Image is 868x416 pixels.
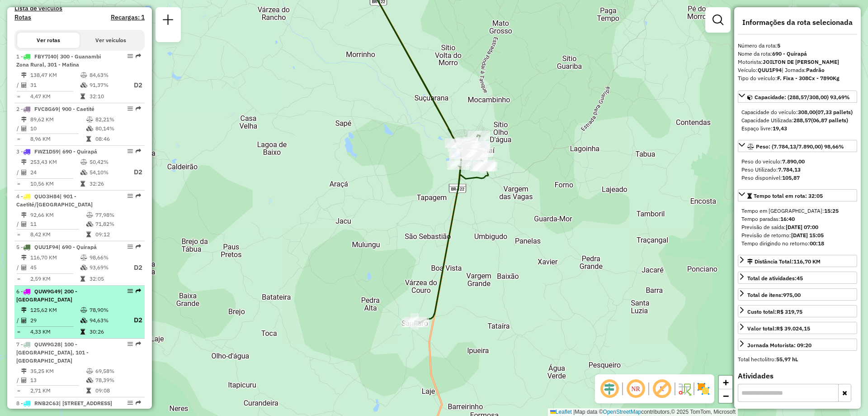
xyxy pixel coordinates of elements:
[16,262,21,273] td: /
[783,292,801,298] strong: 975,00
[30,376,86,385] td: 13
[14,5,145,12] h4: Lista de veículos
[136,148,141,154] em: Rota exportada
[21,307,27,313] i: Distância Total
[777,308,802,315] strong: R$ 319,75
[127,244,133,249] em: Opções
[810,240,824,247] strong: 00:18
[80,33,142,48] button: Ver veículos
[30,210,86,220] td: 92,66 KM
[16,80,21,91] td: /
[16,53,101,68] span: | 300 - Guanambi Zona Rural, 301 - Matina
[136,400,141,406] em: Rota exportada
[30,179,80,188] td: 10,56 KM
[738,18,857,27] h4: Informações da rota selecionada
[126,80,142,91] p: D2
[782,158,805,165] strong: 7.890,00
[30,124,86,133] td: 10
[21,318,27,323] i: Total de Atividades
[21,221,27,227] i: Total de Atividades
[95,115,141,124] td: 82,21%
[780,215,795,222] strong: 16:40
[741,158,805,165] span: Peso do veículo:
[786,224,818,230] strong: [DATE] 07:00
[738,339,857,351] a: Jornada Motorista: 09:20
[17,33,80,48] button: Ver rotas
[86,388,91,393] i: Tempo total em rota
[159,11,177,31] a: Nova sessão e pesquisa
[16,220,21,229] td: /
[127,193,133,199] em: Opções
[14,14,31,21] h4: Rotas
[21,82,27,88] i: Total de Atividades
[723,377,729,388] span: +
[16,167,21,178] td: /
[89,71,125,80] td: 84,63%
[776,356,798,363] strong: 55,97 hL
[89,80,125,91] td: 91,37%
[58,244,97,250] span: | 690 - Quirapá
[776,325,810,332] strong: R$ 39.024,15
[89,327,125,336] td: 30:26
[738,272,857,284] a: Total de atividades:45
[811,117,848,124] strong: (06,87 pallets)
[755,94,850,100] span: Capacidade: (288,57/308,00) 93,69%
[30,253,80,262] td: 116,70 KM
[86,221,93,227] i: % de utilização da cubagem
[696,382,711,396] img: Exibir/Ocultar setores
[34,193,60,200] span: QUO3H84
[741,116,854,124] div: Capacidade Utilizada:
[89,158,125,167] td: 50,42%
[95,220,141,229] td: 71,82%
[738,50,857,58] div: Nome da rota:
[34,244,58,250] span: QUU1F94
[126,315,142,325] p: D2
[741,207,854,215] div: Tempo em [GEOGRAPHIC_DATA]:
[136,106,141,111] em: Rota exportada
[738,355,857,363] div: Total hectolitro:
[797,275,803,282] strong: 45
[738,58,857,66] div: Motorista:
[86,117,93,122] i: % de utilização do peso
[80,94,85,99] i: Tempo total em rota
[738,288,857,301] a: Total de itens:975,00
[95,134,141,143] td: 08:46
[747,258,821,266] div: Distância Total:
[30,367,86,376] td: 35,25 KM
[599,378,620,400] span: Ocultar deslocamento
[30,71,80,80] td: 138,47 KM
[738,105,857,136] div: Capacidade: (288,57/308,00) 93,69%
[778,166,801,173] strong: 7.784,13
[16,341,89,364] span: | 100 - [GEOGRAPHIC_DATA], 101 - [GEOGRAPHIC_DATA]
[16,327,21,336] td: =
[30,386,86,395] td: 2,71 KM
[738,305,857,317] a: Custo total:R$ 319,75
[738,203,857,251] div: Tempo total em rota: 32:05
[747,275,803,282] span: Total de atividades:
[86,232,91,237] i: Tempo total em rota
[741,108,854,116] div: Capacidade do veículo:
[89,253,125,262] td: 98,66%
[95,230,141,239] td: 09:12
[136,341,141,347] em: Rota exportada
[21,126,27,131] i: Total de Atividades
[86,368,93,374] i: % de utilização do peso
[95,376,141,385] td: 78,39%
[723,390,729,402] span: −
[111,14,145,21] h4: Recargas: 1
[625,378,646,400] span: Ocultar NR
[719,389,732,403] a: Zoom out
[30,92,80,101] td: 4,47 KM
[550,409,572,415] a: Leaflet
[30,80,80,91] td: 31
[747,341,811,349] div: Jornada Motorista: 09:20
[709,11,727,29] a: Exibir filtros
[80,181,85,186] i: Tempo total em rota
[95,367,141,376] td: 69,58%
[136,193,141,199] em: Rota exportada
[34,341,61,348] span: QUW9G28
[741,223,854,231] div: Previsão de saída:
[16,92,21,101] td: =
[677,382,692,396] img: Fluxo de ruas
[21,212,27,218] i: Distância Total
